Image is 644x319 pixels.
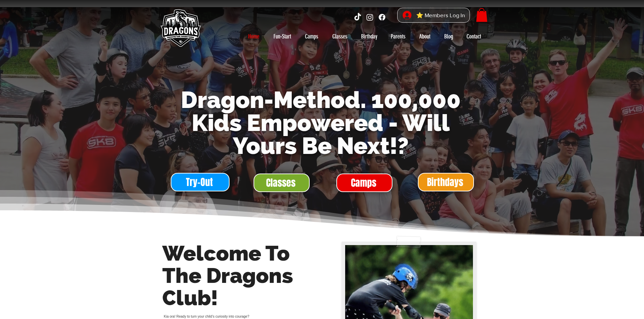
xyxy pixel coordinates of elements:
[414,10,467,21] span: ⭐ Members Log In
[412,31,437,42] a: About
[384,31,412,42] a: Parents
[245,31,263,42] p: Home
[302,31,321,42] p: Camps
[266,31,298,42] a: Fun-Start
[298,31,325,42] a: Camps
[336,174,392,192] a: Camps
[427,176,463,189] span: Birthdays
[329,31,351,42] p: Classes
[353,13,386,22] ul: Social Bar
[241,31,266,42] a: Home
[398,8,470,23] button: ⭐ Members Log In
[416,31,434,42] p: About
[463,31,484,42] p: Contact
[325,31,354,42] a: Classes
[186,176,213,189] span: Try-Out
[437,31,460,42] a: Blog
[241,31,488,42] nav: Site
[157,5,204,52] img: Skate Dragons logo with the slogan 'Empowering Youth, Enriching Families' in Singapore.
[181,86,461,159] span: Dragon-Method. 100,000 Kids Empowered - Will Yours Be Next!?
[171,173,230,191] a: Try-Out
[441,31,456,42] p: Blog
[162,241,293,310] span: Welcome To The Dragons Club!
[460,31,488,42] a: Contact
[354,31,384,42] a: Birthday
[387,31,409,42] p: Parents
[358,31,381,42] p: Birthday
[254,174,310,192] a: Classes
[266,176,295,189] span: Classes
[351,176,376,189] span: Camps
[418,173,474,191] a: Birthdays
[270,31,294,42] p: Fun-Start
